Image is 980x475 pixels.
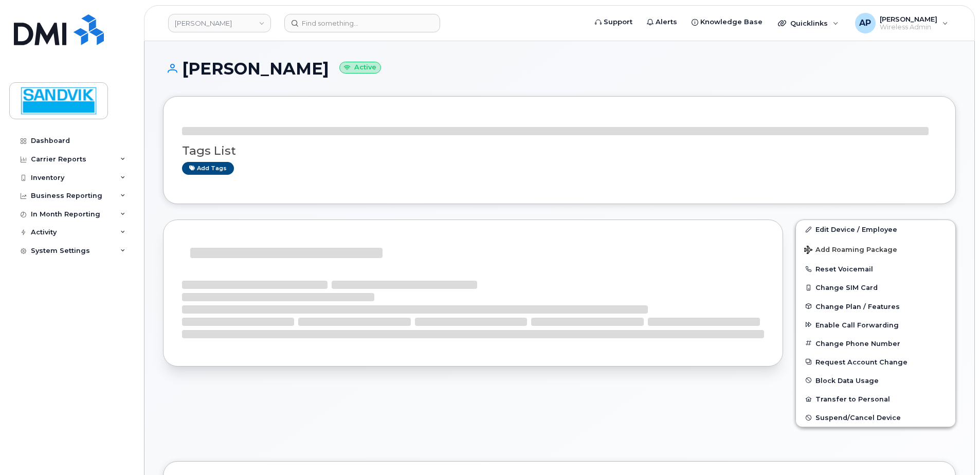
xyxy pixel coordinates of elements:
[796,239,955,260] button: Add Roaming Package
[796,260,955,278] button: Reset Voicemail
[796,371,955,390] button: Block Data Usage
[796,297,955,316] button: Change Plan / Features
[182,144,937,157] h3: Tags List
[796,220,955,239] a: Edit Device / Employee
[815,302,900,310] span: Change Plan / Features
[339,62,381,74] small: Active
[163,60,956,78] h1: [PERSON_NAME]
[796,390,955,408] button: Transfer to Personal
[796,278,955,297] button: Change SIM Card
[804,246,897,255] span: Add Roaming Package
[815,414,901,422] span: Suspend/Cancel Device
[182,162,234,175] a: Add tags
[815,321,899,328] span: Enable Call Forwarding
[796,408,955,427] button: Suspend/Cancel Device
[796,316,955,334] button: Enable Call Forwarding
[796,353,955,371] button: Request Account Change
[796,334,955,353] button: Change Phone Number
